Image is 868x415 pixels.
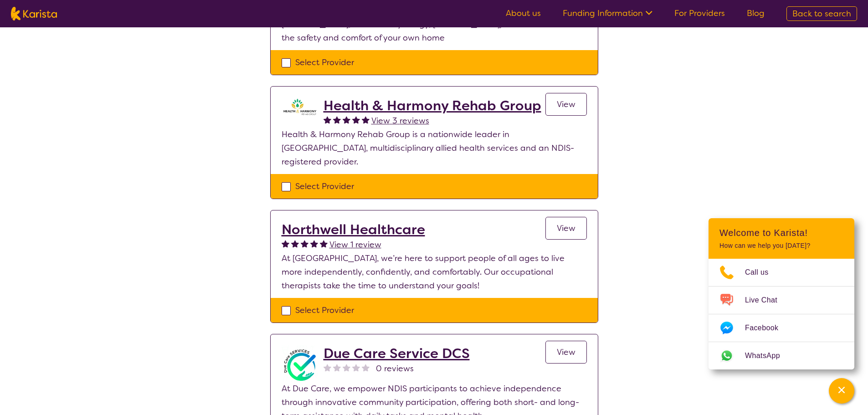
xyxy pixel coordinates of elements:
a: View [545,93,587,116]
img: nonereviewstar [362,364,370,371]
span: Call us [745,266,780,279]
a: Health & Harmony Rehab Group [324,97,541,114]
span: 0 reviews [376,362,414,375]
img: fullstar [333,116,341,123]
button: Channel Menu [829,378,854,404]
img: fullstar [320,240,328,247]
a: View [545,341,587,364]
p: How can we help you [DATE]? [719,242,843,250]
a: Back to search [786,6,857,21]
div: Channel Menu [709,218,854,369]
img: nonereviewstar [352,364,360,371]
img: fullstar [301,240,308,247]
img: fullstar [343,116,350,123]
p: At [GEOGRAPHIC_DATA], we’re here to support people of all ages to live more independently, confid... [282,251,587,292]
a: Blog [747,8,765,19]
span: View [557,99,575,110]
img: nonereviewstar [324,364,331,371]
img: fullstar [352,116,360,123]
span: View 1 review [329,239,381,250]
img: fullstar [291,240,299,247]
span: Live Chat [745,293,788,307]
span: View [557,223,575,234]
a: About us [506,8,541,19]
span: Facebook [745,321,789,335]
img: fullstar [362,116,370,123]
h2: Welcome to Karista! [719,227,843,238]
span: View [557,347,575,358]
img: nonereviewstar [343,364,350,371]
img: fullstar [310,240,318,247]
a: Northwell Healthcare [282,221,425,238]
ul: Choose channel [709,259,854,369]
img: ztak9tblhgtrn1fit8ap.png [282,97,318,116]
a: Web link opens in a new tab. [709,342,854,369]
img: nonereviewstar [333,364,341,371]
a: Due Care Service DCS [324,345,470,362]
img: ppxf38cnarih3decgaop.png [282,345,318,382]
img: fullstar [324,116,331,123]
span: View 3 reviews [371,115,429,126]
a: View 1 review [329,238,381,251]
span: WhatsApp [745,349,791,363]
img: fullstar [282,240,289,247]
img: Karista logo [11,7,57,20]
a: Funding Information [563,8,652,19]
p: Health & Harmony Rehab Group is a nationwide leader in [GEOGRAPHIC_DATA], multidisciplinary allie... [282,128,587,169]
a: View 3 reviews [371,114,429,128]
span: Back to search [792,8,851,19]
a: For Providers [674,8,725,19]
a: View [545,217,587,240]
